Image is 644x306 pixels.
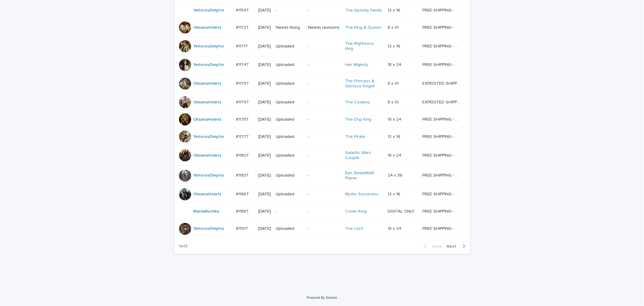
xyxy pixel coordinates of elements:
[388,225,402,231] p: 18 x 24
[444,244,470,249] button: Next
[174,94,470,111] tr: OksanaHolets #1179T#1179T [DATE]Uploaded-The Cowboy 8 x 108 x 10 EXPEDITED SHIPPING - preview in ...
[308,134,340,139] p: -
[194,44,224,49] a: YehorovDmytro
[194,192,222,197] a: OksanaHolets
[422,7,461,13] p: FREE SHIPPING - preview in 1-2 business days, after your approval delivery will take 5-10 b.d.
[422,225,461,231] p: FREE SHIPPING - preview in 1-2 business days, after your approval delivery will take 5-10 b.d.
[276,8,303,13] p: -
[447,244,460,249] span: Next
[276,153,303,158] p: Uploaded
[388,99,400,105] p: 8 x 10
[174,203,470,220] tr: MariiaBuchka #1188T#1188T [DATE]--Cover King DIGITAL ONLYDIGITAL ONLY FREE SHIPPING - preview in ...
[276,117,303,122] p: Uploaded
[276,100,303,105] p: Uploaded
[345,171,383,181] a: Epic Basketball Player
[388,133,402,139] p: 12 x 16
[308,173,340,178] p: -
[258,8,271,13] p: [DATE]
[308,117,340,122] p: -
[174,56,470,73] tr: YehorovDmytro #1174T#1174T [DATE]Uploaded-Her Majesty 18 x 2418 x 24 FREE SHIPPING - preview in 1...
[276,44,303,49] p: Uploaded
[422,208,461,214] p: FREE SHIPPING - preview in 1-2 business days, after your approval delivery will take 5-10 b.d.
[422,133,461,139] p: FREE SHIPPING - preview in 1-2 business days, after your approval delivery will take 5-10 b.d.
[345,8,382,13] a: The Spooky Family
[236,7,251,13] p: #1154T
[345,25,381,30] a: The King & Queen
[194,25,222,30] a: OksanaHolets
[419,244,444,249] button: Back
[276,226,303,231] p: Uploaded
[388,80,400,86] p: 8 x 10
[174,145,470,166] tr: OksanaHolets #1180T#1180T [DATE]Uploaded-Galactic Wars Couple 18 x 2418 x 24 FREE SHIPPING - prev...
[174,186,470,203] tr: OksanaHolets #1186T#1186T [DATE]Uploaded-Mystic Sorceress 12 x 1612 x 16 FREE SHIPPING - preview ...
[236,133,250,139] p: #1177T
[276,62,303,67] p: Uploaded
[174,73,470,94] tr: OksanaHolets #1179T#1179T [DATE]Uploaded-The Princess & Glorious Knight 8 x 108 x 10 EXPEDITED SH...
[258,173,271,178] p: [DATE]
[388,116,402,122] p: 18 x 24
[308,226,340,231] p: -
[388,43,402,49] p: 12 x 16
[345,134,365,139] a: The Pirate
[236,152,251,158] p: #1180T
[258,117,271,122] p: [DATE]
[276,192,303,197] p: Uploaded
[422,152,461,158] p: FREE SHIPPING - preview in 1-2 business days, after your approval delivery will take 5-10 b.d.
[258,226,271,231] p: [DATE]
[422,116,461,122] p: FREE SHIPPING - preview in 1-2 business days, after your approval delivery will take 5-10 b.d.
[258,100,271,105] p: [DATE]
[308,8,340,13] p: -
[429,244,442,249] span: Back
[236,99,251,105] p: #1179T
[174,220,470,237] tr: YehorovDmytro #1191T#1191T [DATE]Uploaded-The Lord 18 x 2418 x 24 FREE SHIPPING - preview in 1-2 ...
[308,209,340,214] p: -
[258,153,271,158] p: [DATE]
[276,25,303,30] p: Needs fixing
[345,117,371,122] a: The Drip King
[308,44,340,49] p: -
[345,150,383,161] a: Galactic Wars Couple
[308,192,340,197] p: -
[258,209,271,214] p: [DATE]
[236,190,251,197] p: #1186T
[308,62,340,67] p: -
[236,61,251,67] p: #1174T
[194,153,222,158] a: OksanaHolets
[422,172,461,178] p: FREE SHIPPING - preview in 1-2 business days, after your approval delivery will take 5-10 b.d.
[258,44,271,49] p: [DATE]
[388,172,404,178] p: 24 x 36
[307,296,337,299] a: Powered By Stacker
[194,173,224,178] a: YehorovDmytro
[422,24,461,30] p: FREE SHIPPING - preview in 1-2 business days, after your approval delivery will take 5-10 b.d.
[308,153,340,158] p: -
[194,62,224,67] a: YehorovDmytro
[236,43,249,49] p: #1171T
[174,239,193,254] p: 1 of 2
[258,134,271,139] p: [DATE]
[276,173,303,178] p: Uploaded
[236,116,250,122] p: #1178T
[174,19,470,36] tr: OksanaHolets #1172T#1172T [DATE]Needs fixingNeeds revisionsThe King & Queen 8 x 108 x 10 FREE SHI...
[236,172,250,178] p: #1183T
[388,208,416,214] p: DIGITAL ONLY
[345,62,368,67] a: Her Majesty
[174,36,470,57] tr: YehorovDmytro #1171T#1171T [DATE]Uploaded-The Righteous King 12 x 1612 x 16 FREE SHIPPING - previ...
[345,79,383,89] a: The Princess & Glorious Knight
[308,100,340,105] p: -
[174,111,470,128] tr: OksanaHolets #1178T#1178T [DATE]Uploaded-The Drip King 18 x 2418 x 24 FREE SHIPPING - preview in ...
[174,165,470,186] tr: YehorovDmytro #1183T#1183T [DATE]Uploaded-Epic Basketball Player 24 x 3624 x 36 FREE SHIPPING - p...
[345,100,370,105] a: The Cowboy
[422,61,461,67] p: FREE SHIPPING - preview in 1-2 business days, after your approval delivery will take 5-10 b.d.
[194,117,222,122] a: OksanaHolets
[388,24,400,30] p: 8 x 10
[276,134,303,139] p: Uploaded
[308,81,340,86] p: -
[236,80,251,86] p: #1179T
[194,81,222,86] a: OksanaHolets
[236,225,250,231] p: #1191T
[388,7,402,13] p: 12 x 16
[388,190,402,197] p: 12 x 16
[345,41,383,51] a: The Righteous King
[236,208,250,214] p: #1188T
[276,209,303,214] p: -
